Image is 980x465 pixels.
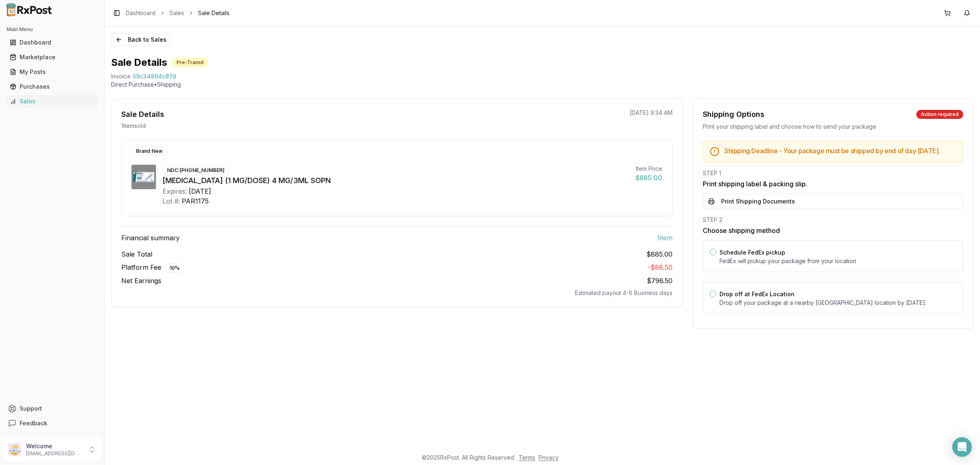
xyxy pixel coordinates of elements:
div: Estimated payout 4-6 Business days [121,289,673,297]
span: - $88.50 [648,263,673,271]
button: Marketplace [3,51,101,64]
a: Marketplace [7,50,98,65]
a: My Posts [7,65,98,79]
a: Dashboard [7,35,98,50]
button: Feedback [3,416,101,431]
p: [EMAIL_ADDRESS][DOMAIN_NAME] [26,450,83,457]
span: $796.50 [647,277,673,285]
div: Sale Details [121,109,164,120]
div: Action required [916,110,963,119]
button: Back to Sales [111,33,171,46]
span: 1 item [657,233,673,243]
h2: Main Menu [7,26,98,33]
button: Support [3,401,101,416]
span: 39c34894c87d [132,72,176,80]
div: Pre-Transit [172,58,208,67]
div: [MEDICAL_DATA] (1 MG/DOSE) 4 MG/3ML SOPN [163,175,629,186]
div: Dashboard [10,38,94,47]
button: Sales [3,95,101,108]
div: Sales [10,97,94,105]
div: Brand New [131,147,167,156]
a: Sales [7,94,98,109]
label: Schedule FedEx pickup [719,249,785,256]
h3: Choose shipping method [703,226,963,235]
h5: Shipping Deadline - Your package must be shipped by end of day [DATE] . [724,148,956,154]
a: Terms [519,454,535,461]
div: [DATE] [189,186,211,196]
img: RxPost Logo [3,3,56,16]
span: $885.00 [646,249,673,259]
span: Financial summary [121,233,180,243]
img: Ozempic (1 MG/DOSE) 4 MG/3ML SOPN [131,165,156,189]
h1: Sale Details [111,56,167,69]
div: Shipping Options [703,109,764,120]
div: STEP 2 [703,216,963,224]
nav: breadcrumb [126,9,229,17]
span: Platform Fee [121,262,184,273]
a: Privacy [539,454,559,461]
div: NDC: [PHONE_NUMBER] [163,166,229,175]
p: Welcome [26,442,83,450]
button: Dashboard [3,36,101,49]
p: 1 item sold [121,122,146,130]
span: Net Earnings [121,276,161,286]
div: Open Intercom Messenger [952,437,972,457]
p: FedEx will pickup your package from your location [719,257,956,265]
span: Sale Details [198,9,229,17]
span: Sale Total [121,249,152,259]
p: Drop off your package at a nearby [GEOGRAPHIC_DATA] location by [DATE] . [719,299,956,307]
button: Print Shipping Documents [703,194,963,209]
div: My Posts [10,68,94,76]
div: Print your shipping label and choose how to send your package [703,123,963,131]
div: Lot #: [163,196,180,206]
p: Direct Purchase • Shipping [111,80,973,89]
p: [DATE] 9:34 AM [630,109,673,117]
span: Feedback [20,419,47,427]
div: Purchases [10,83,94,91]
div: PAR1175 [182,196,209,206]
div: 10 % [165,264,184,273]
div: STEP 1 [703,169,963,177]
div: Invoice [111,72,131,80]
div: Marketplace [10,53,94,61]
img: User avatar [8,443,21,456]
h3: Print shipping label & packing slip. [703,179,963,189]
a: Sales [169,9,184,17]
button: My Posts [3,65,101,78]
label: Drop off at FedEx Location [719,291,795,297]
div: Expires: [163,186,187,196]
button: Purchases [3,80,101,93]
a: Purchases [7,79,98,94]
div: $885.00 [635,173,662,183]
a: Dashboard [126,9,156,17]
div: Item Price [635,165,662,173]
